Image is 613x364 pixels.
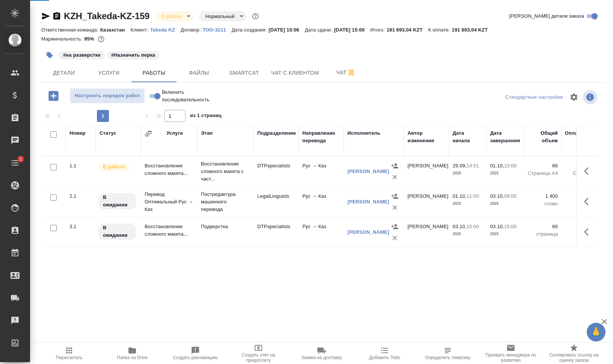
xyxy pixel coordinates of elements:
[103,194,132,209] p: В ожидании
[467,163,479,168] p: 14:51
[453,129,483,144] div: Дата начала
[299,189,344,215] td: Рус → Каз
[408,129,445,144] div: Автор изменения
[101,343,164,364] button: Папка на Drive
[565,193,603,200] p: 1 400
[528,200,558,208] p: слово
[353,343,416,364] button: Добавить Todo
[565,200,603,208] p: слово
[565,223,603,230] p: 66
[565,88,583,106] span: Настроить таблицу
[490,129,520,144] div: Дата завершения
[111,51,155,59] p: #Назначить перка
[100,129,116,137] div: Статус
[404,158,449,185] td: [PERSON_NAME]
[136,68,172,78] span: Работы
[528,129,558,144] div: Общий объем
[103,224,132,239] p: В ожидании
[334,27,370,33] p: [DATE] 15:00
[404,189,449,215] td: [PERSON_NAME]
[117,355,148,360] span: Папка на Drive
[254,219,299,245] td: DTPspecialists
[202,26,231,33] a: ТОО-3211
[15,155,26,163] span: 2
[150,27,181,33] p: Takeda KZ
[43,88,64,104] button: Добавить работу
[257,129,296,137] div: Подразделение
[467,224,479,229] p: 10:00
[453,170,483,177] p: 2025
[41,12,50,21] button: Скопировать ссылку для ЯМессенджера
[64,11,149,21] a: KZH_Takeda-KZ-159
[181,68,217,78] span: Файлы
[416,343,479,364] button: Определить тематику
[199,11,246,21] div: В работе
[484,352,538,363] span: Призвать менеджера по развитию
[141,158,197,185] td: Восстановление сложного макета...
[528,223,558,230] p: 66
[100,27,131,33] p: Казахстан
[453,230,483,238] p: 2025
[203,13,237,20] button: Нормальный
[98,193,137,210] div: Исполнитель назначен, приступать к работе пока рано
[453,200,483,208] p: 2025
[41,47,58,63] button: Добавить тэг
[504,163,516,168] p: 10:00
[453,193,467,199] p: 01.10,
[63,51,101,59] p: #на разверстке
[69,193,92,200] div: 2.1
[141,219,197,245] td: Восстановление сложного макета...
[98,223,137,241] div: Исполнитель назначен, приступать к работе пока рано
[269,27,305,33] p: [DATE] 15:06
[231,352,285,363] span: Создать счет на предоплату
[156,11,193,21] div: В работе
[389,191,400,202] button: Назначить
[70,88,145,104] button: Настроить порядок работ
[103,163,125,171] p: В работе
[565,162,603,170] p: 66
[254,158,299,185] td: DTPspecialists
[452,27,494,33] p: 191 693,04 KZT
[173,355,218,360] span: Создать рекламацию
[305,27,334,33] p: Дата сдачи:
[201,223,250,230] p: Подверстка
[201,129,213,137] div: Этап
[580,223,598,241] button: Здесь прячутся важные кнопки
[290,343,353,364] button: Заявка на доставку
[130,27,150,33] p: Клиент:
[490,224,504,229] p: 03.10,
[528,170,558,177] p: Страница А4
[41,27,100,33] p: Ответственная команда:
[69,223,92,230] div: 3.1
[141,187,197,217] td: Перевод Оптимальный Рус → Каз
[69,129,86,137] div: Номер
[428,27,452,33] p: К оплате:
[84,36,96,42] p: 95%
[580,162,598,180] button: Здесь прячутся важные кнопки
[201,191,250,213] p: Постредактура машинного перевода
[528,162,558,170] p: 66
[467,193,479,199] p: 11:00
[547,352,601,363] span: Скопировать ссылку на оценку заказа
[69,162,92,170] div: 1.1
[542,343,605,364] button: Скопировать ссылку на оценку заказа
[2,153,28,172] a: 2
[347,199,389,205] a: [PERSON_NAME]
[387,27,428,33] p: 191 693,04 KZT
[226,68,262,78] span: Smartcat
[453,163,467,168] p: 29.09,
[347,129,380,137] div: Исполнитель
[41,36,84,42] p: Маржинальность:
[509,12,584,20] span: [PERSON_NAME] детали заказа
[565,170,603,177] p: Страница А4
[528,193,558,200] p: 1 400
[106,51,160,58] span: Назначить перка
[503,92,565,103] div: split button
[181,27,203,33] p: Договор:
[98,162,137,172] div: Исполнитель выполняет работу
[347,168,389,174] a: [PERSON_NAME]
[56,355,83,360] span: Пересчитать
[565,230,603,238] p: страница
[389,221,400,232] button: Назначить
[490,170,520,177] p: 2025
